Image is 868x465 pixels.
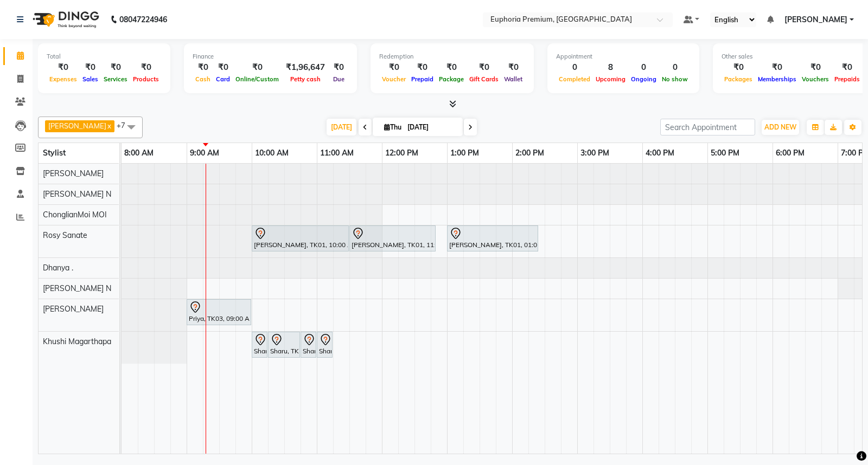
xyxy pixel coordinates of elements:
div: 8 [593,61,628,74]
input: Search Appointment [660,119,755,135]
div: Sharu, TK02, 11:00 AM-11:15 AM, EP-Eyebrows Threading [318,333,331,356]
span: Cash [193,75,213,83]
div: Sharu, TK02, 10:00 AM-10:15 AM, EP-Face Neck & Blouse Line Bleach/Detan [253,333,266,356]
div: ₹0 [193,61,213,74]
div: Appointment [556,52,691,61]
div: Finance [193,52,348,61]
span: Vouchers [799,75,832,83]
span: [PERSON_NAME] [43,169,104,178]
div: ₹1,96,647 [282,61,329,74]
span: [PERSON_NAME] N [43,189,111,199]
div: [PERSON_NAME], TK01, 10:00 AM-11:30 AM, EP-Full Body Catridge Wax [253,227,348,250]
div: ₹0 [329,61,348,74]
span: Card [213,75,233,83]
div: [PERSON_NAME], TK01, 01:00 PM-02:25 PM, EP-Gel Paint Application [448,227,537,250]
div: Sharu, TK02, 10:45 AM-11:00 AM, EP-Upperlip Threading [302,333,315,356]
button: ADD NEW [762,120,799,135]
a: 1:00 PM [448,145,482,161]
div: ₹0 [436,61,467,74]
span: Voucher [379,75,409,83]
div: ₹0 [409,61,436,74]
span: Due [330,75,347,83]
span: Prepaids [832,75,863,83]
a: 10:00 AM [252,145,291,161]
div: ₹0 [755,61,799,74]
span: Dhanya . [43,263,73,273]
a: 3:00 PM [578,145,612,161]
span: ChonglianMoi MOI [43,210,107,219]
a: 5:00 PM [708,145,742,161]
span: [PERSON_NAME] [784,14,847,25]
span: Memberships [755,75,799,83]
div: ₹0 [213,61,233,74]
span: Thu [381,123,404,131]
div: 0 [556,61,593,74]
input: 2025-09-04 [404,119,458,135]
span: [PERSON_NAME] [43,304,104,314]
div: Priya, TK03, 09:00 AM-10:00 AM, EP-Artistic Cut - Senior Stylist [188,301,250,324]
span: Upcoming [593,75,628,83]
span: Expenses [47,75,80,83]
div: ₹0 [799,61,832,74]
div: ₹0 [47,61,80,74]
span: Gift Cards [467,75,501,83]
span: Completed [556,75,593,83]
div: ₹0 [130,61,162,74]
div: ₹0 [101,61,130,74]
a: 4:00 PM [643,145,677,161]
a: 12:00 PM [382,145,421,161]
a: 8:00 AM [122,145,156,161]
span: Rosy Sanate [43,230,87,240]
div: [PERSON_NAME], TK01, 11:30 AM-12:50 PM, EP-Tefiti Coffee Pedi [350,227,435,250]
span: Online/Custom [233,75,282,83]
span: +7 [117,121,133,130]
div: ₹0 [832,61,863,74]
div: 0 [628,61,659,74]
span: ADD NEW [764,123,796,131]
span: Stylist [43,148,66,158]
a: 9:00 AM [187,145,222,161]
img: logo [28,4,102,35]
div: ₹0 [379,61,409,74]
a: x [106,121,111,130]
span: Services [101,75,130,83]
div: ₹0 [501,61,525,74]
span: No show [659,75,691,83]
span: Khushi Magarthapa [43,337,111,346]
span: [PERSON_NAME] [48,121,106,130]
span: [PERSON_NAME] N [43,283,111,293]
span: Products [130,75,162,83]
span: Sales [80,75,101,83]
a: 6:00 PM [773,145,807,161]
div: Redemption [379,52,525,61]
a: 2:00 PM [513,145,547,161]
div: ₹0 [233,61,282,74]
div: ₹0 [467,61,501,74]
span: Ongoing [628,75,659,83]
div: ₹0 [80,61,101,74]
span: Petty cash [288,75,323,83]
a: 11:00 AM [317,145,356,161]
div: 0 [659,61,691,74]
div: ₹0 [722,61,755,74]
span: Wallet [501,75,525,83]
span: Prepaid [409,75,436,83]
div: Sharu, TK02, 10:15 AM-10:45 AM, EP-Tefiti Coffee Pedi [269,333,299,356]
b: 08047224946 [119,4,167,35]
span: Packages [722,75,755,83]
span: [DATE] [327,119,356,135]
div: Total [47,52,162,61]
span: Package [436,75,467,83]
